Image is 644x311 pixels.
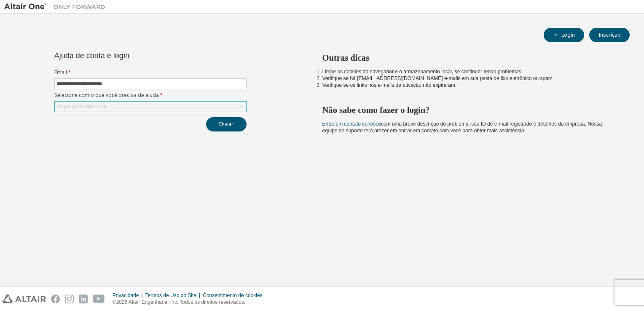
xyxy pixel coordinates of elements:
[322,82,615,88] li: Verifique se os links nos e-mails de ativação não expiraram.
[322,121,381,127] a: Entre em contato conosco
[322,52,615,63] h2: Outras dicas
[3,295,46,303] img: altair_logo.svg
[4,3,110,11] img: Altair Um
[93,295,105,303] img: youtube.svg
[113,292,145,299] div: Privacidade
[322,105,615,115] h2: Não sabe como fazer o login?
[55,102,246,112] div: Clique para selecionar
[51,295,60,303] img: facebook.svg
[54,52,208,59] div: Ajuda de conta e login
[79,295,88,303] img: linkedin.svg
[589,28,630,42] button: Inscrição
[206,117,247,131] button: Enviar
[65,295,74,303] img: instagram.svg
[56,103,107,110] div: Clique para selecionar
[145,292,203,299] div: Termos de Uso do Site
[54,91,159,99] font: Selecione com o que você precisa de ajuda
[113,299,268,306] p: ©
[322,121,602,134] span: com uma breve descrição do problema, seu ID de e-mail registrado e detalhes da empresa. Nossa equ...
[322,68,615,75] li: Limpe os cookies do navegador e o armazenamento local, se continuar tendo problemas.
[116,299,246,305] font: 2025 Altair Engenharia, Inc. Todos os direitos reservados.
[54,69,67,76] font: Email
[544,28,584,42] button: Login
[561,32,575,38] font: Login
[322,75,615,82] li: Verifique se há [EMAIL_ADDRESS][DOMAIN_NAME] e-mails em sua pasta de lixo eletrônico ou spam.
[203,292,267,299] div: Consentimento de cookies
